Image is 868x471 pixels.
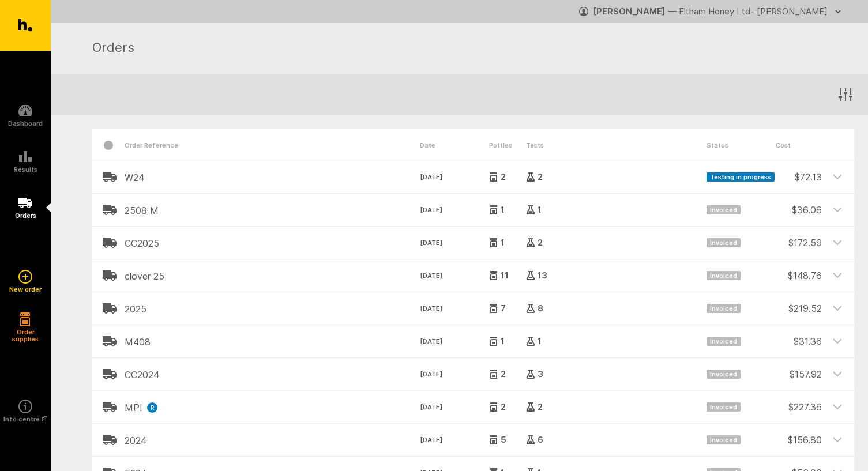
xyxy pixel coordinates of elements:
div: $ 227.36 [776,391,822,414]
span: 6 [535,436,543,443]
button: [PERSON_NAME] — Eltham Honey Ltd- [PERSON_NAME] [579,2,845,21]
h2: CC2024 [125,370,420,380]
span: 1 [535,338,542,345]
h2: 2025 [125,304,420,314]
span: 1 [498,338,505,345]
span: 2 [535,174,543,180]
span: Invoiced [707,370,741,379]
span: 1 [498,239,505,246]
header: CC2024[DATE]23Invoiced$157.92 [92,358,854,390]
span: 7 [498,305,506,312]
span: 5 [498,436,506,443]
div: $ 72.13 [776,161,822,184]
div: $ 172.59 [776,227,822,250]
span: Testing in progress [707,172,775,182]
h5: Results [14,166,37,173]
div: Cost [776,129,822,161]
header: clover 25[DATE]1113Invoiced$148.76 [92,259,854,292]
header: CC2025[DATE]12Invoiced$172.59 [92,227,854,259]
header: M408[DATE]11Invoiced$31.36 [92,325,854,357]
span: 2 [498,404,506,410]
strong: [PERSON_NAME] [593,6,666,17]
div: Order Reference [125,129,420,161]
time: [DATE] [420,205,489,216]
span: Invoiced [707,435,741,444]
span: 3 [535,371,543,378]
time: [DATE] [420,172,489,183]
header: 2024[DATE]56Invoiced$156.80 [92,424,854,456]
div: Pottles [489,129,526,161]
span: Invoiced [707,205,741,214]
span: Invoiced [707,304,741,313]
header: 2025[DATE]78Invoiced$219.52 [92,292,854,325]
h1: Orders [92,38,840,59]
time: [DATE] [420,435,489,446]
span: Invoiced [707,238,741,247]
h2: MPI [125,402,420,413]
time: [DATE] [420,370,489,380]
h2: 2508 M [125,205,420,216]
div: Tests [526,129,707,161]
time: [DATE] [420,271,489,281]
span: 1 [498,206,505,213]
span: 2 [535,404,543,410]
h2: clover 25 [125,271,420,281]
span: Invoiced [707,271,741,280]
time: [DATE] [420,337,489,347]
span: Invoiced [707,402,741,412]
h2: M408 [125,337,420,347]
h5: New order [9,286,42,293]
header: MPIR[DATE]22Invoiced$227.36 [92,391,854,423]
span: 2 [498,174,506,180]
h5: Info centre [3,416,47,423]
time: [DATE] [420,304,489,314]
div: $ 36.06 [776,194,822,217]
span: 8 [535,305,543,312]
h5: Orders [15,212,36,219]
h5: Dashboard [8,120,43,127]
h5: Order supplies [8,329,43,342]
div: Status [707,129,776,161]
span: 2 [535,239,543,246]
span: — Eltham Honey Ltd- [PERSON_NAME] [668,6,828,17]
span: 1 [535,206,542,213]
span: Invoiced [707,337,741,346]
h2: CC2025 [125,238,420,248]
h2: W24 [125,172,420,183]
h2: 2024 [125,435,420,446]
div: $ 157.92 [776,358,822,381]
header: 2508 M[DATE]11Invoiced$36.06 [92,194,854,226]
div: R [147,402,157,413]
div: $ 31.36 [776,325,822,348]
div: Date [420,129,489,161]
div: $ 156.80 [776,424,822,447]
span: 2 [498,371,506,378]
div: $ 148.76 [776,259,822,282]
header: W24[DATE]22Testing in progress$72.13 [92,161,854,193]
span: 11 [498,272,509,279]
div: $ 219.52 [776,292,822,315]
span: 13 [535,272,547,279]
time: [DATE] [420,238,489,248]
time: [DATE] [420,402,489,413]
